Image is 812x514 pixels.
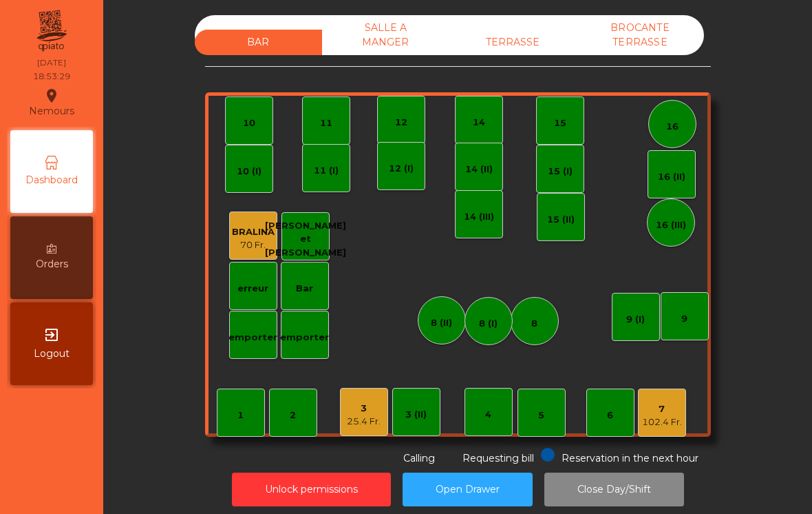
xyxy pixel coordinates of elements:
button: Unlock permissions [232,473,391,506]
div: 14 [473,116,485,130]
div: 15 (II) [547,213,575,227]
div: 25.4 Fr. [347,415,381,429]
div: 102.4 Fr. [642,415,682,429]
div: 3 (II) [405,408,427,422]
i: location_on [43,88,60,104]
span: Logout [34,347,70,361]
div: Nemours [29,85,74,120]
div: BRALINA [232,225,275,239]
div: 70 Fr. [232,238,275,252]
div: 11 (I) [314,164,339,178]
div: 16 [666,120,679,134]
div: TERRASSE [449,30,577,55]
div: 11 [320,116,332,130]
div: 8 (I) [479,317,498,331]
div: 5 [538,409,544,422]
div: BROCANTE TERRASSE [577,15,704,55]
div: 15 (I) [548,165,573,178]
div: 16 (II) [658,170,685,184]
div: 12 [395,116,407,130]
div: 4 [485,408,491,422]
div: 8 [531,317,537,331]
div: 10 (I) [237,165,261,178]
span: Requesting bill [462,452,534,464]
span: Dashboard [25,173,78,187]
div: BAR [195,30,322,55]
div: 16 (III) [656,218,686,232]
i: exit_to_app [43,327,60,343]
img: qpiato [34,7,68,55]
div: 14 (III) [464,210,494,224]
div: 14 (II) [465,163,493,176]
span: Calling [403,452,435,464]
button: Close Day/Shift [544,473,684,506]
div: 12 (I) [389,162,414,176]
div: 15 [554,116,566,130]
div: erreur [237,282,268,296]
div: 3 [347,402,381,415]
div: 9 [681,312,687,326]
div: SALLE A MANGER [322,15,449,55]
div: 7 [642,402,682,416]
div: [DATE] [37,56,66,69]
span: Reservation in the next hour [562,452,698,464]
span: Orders [36,257,68,271]
div: 9 (I) [626,313,645,327]
div: emporter [280,331,329,345]
div: 2 [290,409,296,422]
div: 6 [607,409,613,422]
div: 8 (II) [431,316,452,330]
button: Open Drawer [403,473,533,506]
div: 18:53:29 [33,70,70,83]
div: 10 [243,116,255,130]
div: 1 [237,409,244,422]
div: [PERSON_NAME] et [PERSON_NAME] [265,219,346,260]
div: emporter [228,331,277,345]
div: Bar [296,282,313,296]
